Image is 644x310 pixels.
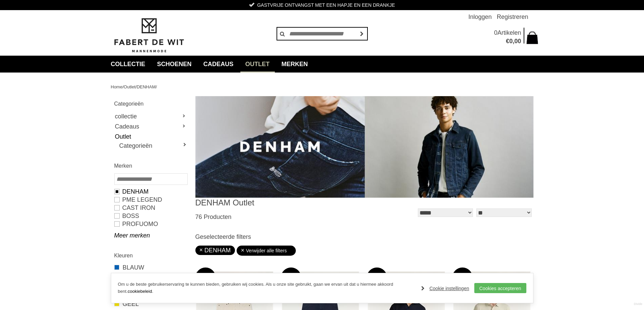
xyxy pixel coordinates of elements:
[114,162,187,170] h2: Merken
[114,220,187,228] a: PROFUOMO
[114,111,187,121] a: collectie
[106,56,150,73] a: collectie
[634,300,642,308] a: Divide
[514,38,521,45] span: 00
[114,263,187,272] a: BLAUW
[474,283,526,293] a: Cookies accepteren
[421,283,469,293] a: Cookie instellingen
[114,231,187,239] a: Meer merken
[512,38,514,45] span: ,
[111,17,187,54] img: Fabert de Wit
[114,204,187,212] a: CAST IRON
[114,132,187,142] a: Outlet
[240,56,275,73] a: Outlet
[119,142,187,150] a: Categorieën
[195,96,533,198] img: DENHAM
[195,198,364,208] h1: DENHAM Outlet
[506,38,509,45] span: €
[114,212,187,220] a: BOSS
[114,100,187,108] h2: Categorieën
[156,84,157,89] span: /
[122,84,124,89] span: /
[114,188,187,196] a: DENHAM
[241,246,292,256] a: Verwijder alle filters
[114,121,187,132] a: Cadeaus
[468,10,492,24] a: Inloggen
[277,56,313,73] a: Merken
[137,84,156,89] a: DENHAM
[195,233,533,241] h3: Geselecteerde filters
[118,281,415,295] p: Om u de beste gebruikerservaring te kunnen bieden, gebruiken wij cookies. Als u onze site gebruik...
[497,29,521,36] span: Artikelen
[114,300,187,308] a: GEEL
[199,247,231,254] a: DENHAM
[152,56,197,73] a: Schoenen
[509,38,512,45] span: 0
[497,10,528,24] a: Registreren
[195,214,232,220] span: 76 Producten
[136,84,137,89] span: /
[111,84,123,89] a: Home
[198,56,239,73] a: Cadeaus
[114,196,187,204] a: PME LEGEND
[114,251,187,260] h2: Kleuren
[124,84,136,89] a: Outlet
[494,29,497,36] span: 0
[127,289,152,294] a: cookiebeleid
